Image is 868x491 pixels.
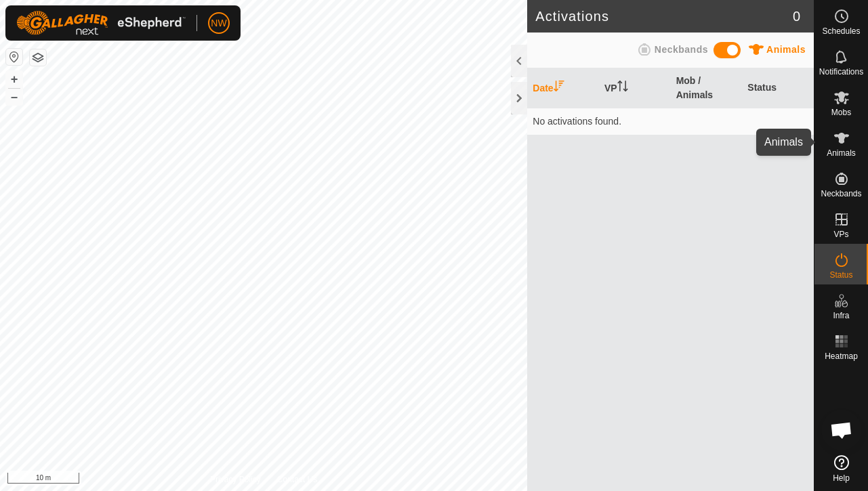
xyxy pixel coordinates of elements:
th: Status [742,68,814,108]
span: Notifications [819,68,863,76]
span: 0 [793,6,800,26]
span: Status [829,271,852,279]
span: Infra [833,312,849,320]
span: Heatmap [825,352,858,360]
p-sorticon: Activate to sort [554,83,564,93]
button: – [6,89,22,105]
span: Neckbands [821,190,861,198]
th: VP [599,68,671,108]
img: Gallagher Logo [16,11,186,35]
h2: Activations [535,8,793,24]
span: Animals [766,44,806,55]
span: Neckbands [655,44,708,55]
th: Mob / Animals [671,68,743,108]
button: Map Layers [30,49,46,66]
a: Privacy Policy [210,473,261,486]
td: No activations found. [527,108,814,135]
span: NW [211,16,226,30]
p-sorticon: Activate to sort [617,83,628,93]
span: Help [833,474,850,482]
a: Help [814,450,868,488]
span: Schedules [822,27,860,35]
span: Mobs [831,108,851,116]
button: + [6,71,22,87]
span: VPs [833,230,848,238]
a: Contact Us [277,473,317,486]
span: Animals [827,149,856,157]
th: Date [527,68,599,108]
a: Open chat [821,410,862,450]
button: Reset Map [6,49,22,65]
